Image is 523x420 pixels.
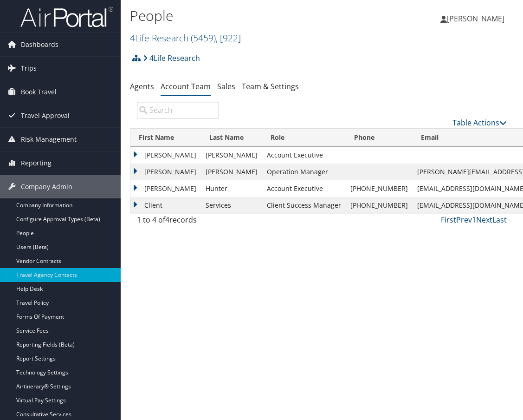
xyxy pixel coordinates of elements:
[346,129,413,147] th: Phone
[21,57,37,80] span: Trips
[130,81,154,92] a: Agents
[21,151,52,175] span: Reporting
[440,5,514,33] a: [PERSON_NAME]
[346,197,413,214] td: [PHONE_NUMBER]
[476,215,492,225] a: Next
[130,197,201,214] td: Client
[21,33,58,56] span: Dashboards
[216,32,241,44] span: , [ 922 ]
[165,215,169,225] span: 4
[201,129,262,147] th: Last Name: activate to sort column ascending
[130,129,201,147] th: First Name: activate to sort column ascending
[191,32,216,44] span: ( 5459 )
[161,81,211,92] a: Account Team
[21,80,57,104] span: Book Travel
[21,128,77,151] span: Risk Management
[130,164,201,180] td: [PERSON_NAME]
[456,215,472,225] a: Prev
[137,214,219,230] div: 1 to 4 of records
[201,180,262,197] td: Hunter
[217,81,235,92] a: Sales
[262,129,346,147] th: Role: activate to sort column ascending
[262,197,346,214] td: Client Success Manager
[20,6,113,28] img: airportal-logo.png
[242,81,299,92] a: Team & Settings
[130,147,201,164] td: [PERSON_NAME]
[262,147,346,164] td: Account Executive
[201,197,262,214] td: Services
[137,102,219,118] input: Search
[201,164,262,180] td: [PERSON_NAME]
[447,13,504,24] span: [PERSON_NAME]
[130,32,241,44] a: 4Life Research
[472,215,476,225] a: 1
[21,104,70,127] span: Travel Approval
[441,215,456,225] a: First
[130,6,386,26] h1: People
[492,215,507,225] a: Last
[201,147,262,164] td: [PERSON_NAME]
[143,49,200,67] a: 4Life Research
[262,180,346,197] td: Account Executive
[130,180,201,197] td: [PERSON_NAME]
[452,118,507,128] a: Table Actions
[21,175,72,198] span: Company Admin
[262,164,346,180] td: Operation Manager
[346,180,413,197] td: [PHONE_NUMBER]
